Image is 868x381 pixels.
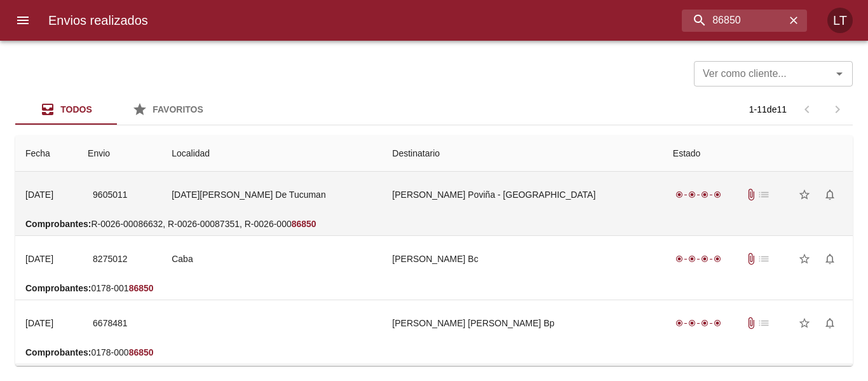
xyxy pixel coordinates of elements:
span: 6678481 [93,315,128,331]
div: Entregado [673,188,724,201]
td: [PERSON_NAME] [PERSON_NAME] Bp [382,300,662,346]
span: radio_button_checked [688,191,696,198]
div: [DATE] [25,190,53,200]
b: Comprobantes : [25,219,91,229]
button: 8275012 [88,247,133,271]
div: LT [827,8,853,33]
button: 6678481 [88,312,133,335]
span: Todos [60,104,92,114]
input: buscar [682,10,785,32]
button: Agregar a favoritos [792,246,817,272]
em: 86850 [129,283,154,293]
button: Activar notificaciones [817,246,843,272]
span: notifications_none [824,253,836,265]
span: radio_button_checked [675,191,683,198]
span: notifications_none [824,317,836,329]
b: Comprobantes : [25,347,91,357]
th: Fecha [15,135,78,172]
td: [PERSON_NAME] Bc [382,236,662,282]
div: Entregado [673,253,724,265]
span: 8275012 [93,251,128,267]
td: [DATE][PERSON_NAME] De Tucuman [161,172,382,218]
button: menu [8,5,38,36]
span: radio_button_checked [701,255,709,263]
span: star_border [798,317,811,329]
button: Activar notificaciones [817,310,843,336]
span: radio_button_checked [714,255,721,263]
td: [PERSON_NAME] Poviña - [GEOGRAPHIC_DATA] [382,172,662,218]
th: Envio [78,135,161,172]
th: Destinatario [382,135,662,172]
button: Abrir [831,65,848,83]
span: star_border [798,253,811,265]
em: 86850 [129,347,154,357]
span: Pagina siguiente [822,94,853,125]
span: star_border [798,188,811,201]
p: 0178-001 [25,282,843,294]
p: R-0026-00086632, R-0026-00087351, R-0026-000 [25,218,843,230]
th: Localidad [161,135,382,172]
span: No tiene pedido asociado [757,188,770,201]
span: radio_button_checked [688,319,696,327]
span: notifications_none [824,188,836,201]
span: radio_button_checked [688,255,696,263]
span: radio_button_checked [701,191,709,198]
button: Agregar a favoritos [792,182,817,207]
button: Agregar a favoritos [792,310,817,336]
div: Entregado [673,317,724,329]
span: Tiene documentos adjuntos [745,317,757,329]
div: Tabs Envios [15,94,219,125]
span: radio_button_checked [675,319,683,327]
b: Comprobantes : [25,283,91,293]
span: radio_button_checked [714,191,721,198]
div: [DATE] [25,254,53,264]
span: No tiene pedido asociado [757,253,770,265]
div: Abrir información de usuario [827,8,853,33]
div: [DATE] [25,318,53,328]
p: 0178-000 [25,346,843,359]
p: 1 - 11 de 11 [749,103,787,116]
h6: Envios realizados [48,10,148,31]
span: No tiene pedido asociado [757,317,770,329]
button: 9605011 [88,183,133,207]
span: 9605011 [93,187,128,203]
span: radio_button_checked [701,319,709,327]
span: Favoritos [153,104,203,114]
em: 86850 [292,219,316,229]
span: Tiene documentos adjuntos [745,253,757,265]
button: Activar notificaciones [817,182,843,207]
span: Pagina anterior [792,103,822,114]
td: Caba [161,236,382,282]
span: radio_button_checked [714,319,721,327]
span: radio_button_checked [675,255,683,263]
th: Estado [663,135,853,172]
span: Tiene documentos adjuntos [745,188,757,201]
